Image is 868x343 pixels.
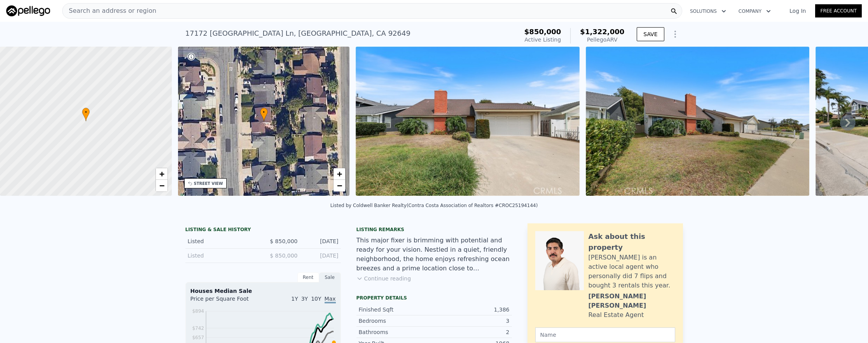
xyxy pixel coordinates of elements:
button: Company [732,4,777,18]
button: SAVE [637,27,664,41]
div: Bathrooms [359,328,434,336]
tspan: $742 [192,326,204,331]
a: Zoom in [334,168,345,180]
span: Active Listing [524,37,561,43]
a: Log In [780,7,815,15]
span: 10Y [311,296,321,302]
a: Zoom in [156,168,168,180]
div: STREET VIEW [194,181,223,186]
div: This major fixer is brimming with potential and ready for your vision. Nestled in a quiet, friend... [356,236,512,273]
span: $ 850,000 [270,238,297,244]
span: Search an address or region [63,6,156,16]
div: Price per Square Foot [190,295,263,307]
span: 1Y [291,296,298,302]
div: [PERSON_NAME] [PERSON_NAME] [589,292,675,310]
div: Listed [188,237,257,245]
a: Zoom out [334,180,345,192]
div: LISTING & SALE HISTORY [185,226,341,234]
div: Listed [188,252,257,259]
img: Pellego [6,5,50,16]
div: Ask about this property [589,231,675,253]
span: $1,322,000 [580,28,624,36]
a: Free Account [815,4,862,17]
button: Continue reading [356,275,411,282]
div: 17172 [GEOGRAPHIC_DATA] Ln , [GEOGRAPHIC_DATA] , CA 92649 [185,28,410,39]
div: [PERSON_NAME] is an active local agent who personally did 7 flips and bought 3 rentals this year. [589,253,675,290]
span: + [159,169,164,179]
button: Show Options [667,26,683,42]
div: 3 [434,317,510,325]
span: $850,000 [524,28,561,36]
span: • [260,109,268,116]
div: Pellego ARV [580,36,624,44]
tspan: $657 [192,335,204,340]
div: Property details [356,295,512,301]
div: • [82,108,90,121]
img: Sale: 167599896 Parcel: 63499817 [586,47,810,196]
button: Solutions [684,4,732,18]
span: − [337,181,342,190]
div: [DATE] [304,252,339,259]
div: 2 [434,328,510,336]
div: Listed by Coldwell Banker Realty (Contra Costa Association of Realtors #CROC25194144) [330,203,538,208]
tspan: $894 [192,308,204,314]
span: • [82,109,90,116]
div: [DATE] [304,237,339,245]
div: Finished Sqft [359,306,434,313]
img: Sale: 167599896 Parcel: 63499817 [356,47,580,196]
div: Bedrooms [359,317,434,325]
span: Max [325,296,336,303]
div: Listing remarks [356,226,512,233]
div: Rent [297,272,319,282]
span: $ 850,000 [270,252,297,259]
div: • [260,108,268,121]
div: Houses Median Sale [190,287,336,295]
input: Name [535,327,675,342]
span: 3Y [301,296,308,302]
span: + [337,169,342,179]
span: − [159,181,164,190]
div: 1,386 [434,306,510,313]
div: Real Estate Agent [589,310,644,320]
a: Zoom out [156,180,168,192]
div: Sale [319,272,341,282]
